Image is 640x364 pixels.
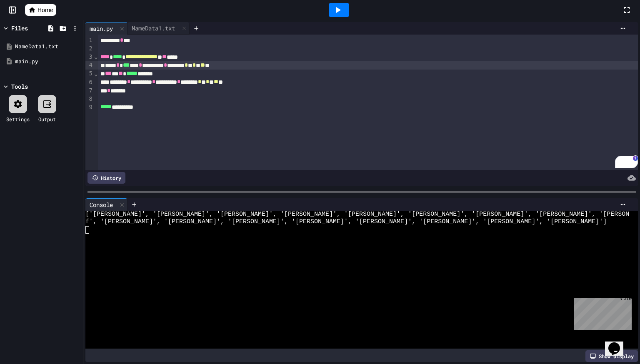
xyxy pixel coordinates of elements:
div: To enrich screen reader interactions, please activate Accessibility in Grammarly extension settings [98,35,638,170]
div: 5 [85,70,94,78]
div: Tools [11,82,28,91]
div: Output [38,115,56,123]
div: 1 [85,36,94,45]
div: main.py [85,24,117,33]
div: History [87,172,125,184]
div: main.py [15,57,80,66]
div: 9 [85,103,94,112]
span: Fold line [94,70,98,77]
div: 6 [85,78,94,87]
div: Files [11,24,28,32]
div: NameData1.txt [127,22,190,35]
div: Show display [585,350,638,362]
div: 3 [85,53,94,61]
span: Fold line [94,53,98,60]
div: Console [85,200,117,209]
span: Home [37,6,53,14]
div: 7 [85,87,94,95]
div: 2 [85,45,94,53]
div: Chat with us now!Close [3,3,57,53]
div: Settings [6,115,30,123]
iframe: chat widget [571,294,632,330]
iframe: chat widget [605,331,632,356]
span: f', '[PERSON_NAME]', '[PERSON_NAME]', '[PERSON_NAME]', '[PERSON_NAME]', '[PERSON_NAME]', '[PERSON... [85,218,607,226]
div: 8 [85,95,94,103]
div: main.py [85,22,127,35]
div: Console [85,198,127,211]
div: NameData1.txt [127,24,179,32]
div: 4 [85,61,94,70]
a: Home [25,4,56,16]
div: NameData1.txt [15,42,80,51]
